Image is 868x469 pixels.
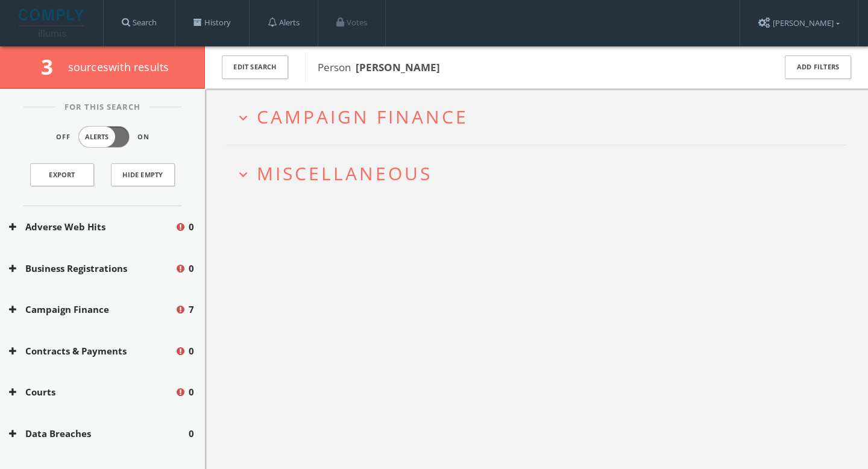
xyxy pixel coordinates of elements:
[235,166,251,183] i: expand_more
[356,60,440,74] b: [PERSON_NAME]
[30,163,94,186] a: Export
[9,303,175,316] button: Campaign Finance
[235,107,847,127] button: expand_moreCampaign Finance
[111,163,175,186] button: Hide Empty
[318,60,440,74] span: Person
[785,55,851,79] button: Add Filters
[189,303,194,316] span: 7
[41,52,63,81] span: 3
[9,385,175,399] button: Courts
[257,104,468,129] span: Campaign Finance
[137,132,149,142] span: On
[189,344,194,358] span: 0
[189,385,194,399] span: 0
[55,101,149,113] span: For This Search
[9,344,175,358] button: Contracts & Payments
[9,262,175,275] button: Business Registrations
[235,163,847,183] button: expand_moreMiscellaneous
[68,60,169,74] span: source s with results
[222,55,288,79] button: Edit Search
[9,427,189,441] button: Data Breaches
[189,220,194,234] span: 0
[189,262,194,275] span: 0
[257,161,432,186] span: Miscellaneous
[235,110,251,126] i: expand_more
[19,9,86,37] img: illumis
[56,132,71,142] span: Off
[9,220,175,234] button: Adverse Web Hits
[189,427,194,441] span: 0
